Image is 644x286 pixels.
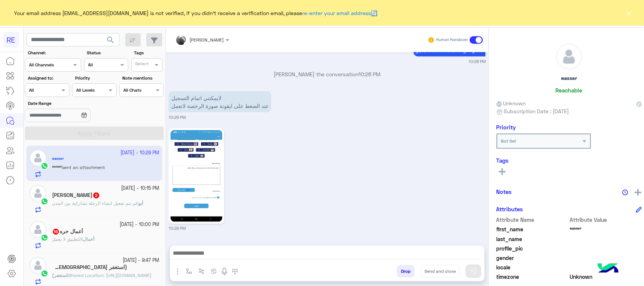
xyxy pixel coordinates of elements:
[29,221,46,238] img: defaultAdmin.png
[496,254,569,262] span: gender
[437,37,468,43] small: Human Handover
[496,99,526,107] span: Unknown
[232,269,238,275] img: make a call
[69,272,151,278] span: Shared Location: https://maps.google.com/maps?q=18.30167388916,42.749568939209
[120,221,159,228] small: [DATE] - 10:00 PM
[29,185,46,202] img: defaultAdmin.png
[303,10,371,16] a: re-enter your email address
[93,192,99,198] span: 2
[25,126,164,140] button: Apply Filters
[496,235,569,243] span: last_name
[101,33,120,49] button: search
[28,100,116,107] label: Date Range
[556,44,582,69] img: defaultAdmin.png
[169,70,486,78] p: [PERSON_NAME] the conversation
[570,216,642,224] span: Attribute Value
[496,157,642,164] h6: Tags
[570,225,642,233] span: ᶰᵃˢˢᵉʳ
[470,268,477,275] img: send message
[570,254,642,262] span: null
[496,244,569,252] span: profile_pic
[3,32,19,48] div: RE
[207,265,220,277] button: create order
[134,49,163,56] label: Tags
[41,234,48,241] img: WhatsApp
[52,228,83,235] h5: أعمال حره
[496,263,569,271] span: locale
[183,265,195,277] button: select flow
[75,75,116,81] label: Priority
[198,268,204,274] img: Trigger scenario
[28,75,69,81] label: Assigned to:
[496,225,569,233] span: first_name
[625,9,633,17] button: ×
[121,185,159,192] small: [DATE] - 10:15 PM
[123,257,159,264] small: [DATE] - 9:47 PM
[41,270,48,277] img: WhatsApp
[52,192,100,198] h5: أبو حور
[496,188,512,195] h6: Notes
[134,60,149,69] div: Select
[28,49,80,56] label: Channel:
[137,200,143,206] b: :
[189,37,224,43] span: [PERSON_NAME]
[169,114,186,120] small: 10:29 PM
[622,189,628,195] img: notes
[211,268,217,274] img: create order
[501,138,516,144] b: Not Set
[83,236,94,242] span: أعمال
[53,229,59,235] span: 16
[52,200,137,206] span: لم يتم تفعيل انشاء الرحلة تشاركية بين المدن
[496,124,516,131] h6: Priority
[106,35,115,45] span: search
[173,267,182,276] img: send attachment
[195,265,207,277] button: Trigger scenario
[496,206,523,212] h6: Attributes
[556,87,583,94] h6: Reachable
[220,267,229,276] img: send voice note
[52,272,69,278] b: :
[504,107,569,115] span: Subscription Date : [DATE]
[52,236,82,242] span: التطبيق لا يعمل
[138,200,143,206] span: أبو
[14,9,378,17] span: Your email address [EMAIL_ADDRESS][DOMAIN_NAME] is not verified, if you didn't receive a verifica...
[122,75,163,81] label: Note mentions
[635,189,641,196] img: add
[420,265,460,278] button: Send and close
[41,198,48,205] img: WhatsApp
[29,257,46,274] img: defaultAdmin.png
[570,273,642,281] span: Unknown
[87,49,128,56] label: Status
[359,71,381,77] span: 10:28 PM
[171,130,222,222] img: 24629247666761715.jpg
[496,273,569,281] span: timezone
[169,91,271,112] p: 20/9/2025, 10:29 PM
[469,58,486,65] small: 10:28 PM
[169,226,186,232] small: 10:29 PM
[561,75,577,84] h5: ᶰᵃˢˢᵉʳ
[52,272,68,278] span: (استغفر
[82,236,94,242] b: :
[52,264,127,271] h5: (استغفر الله واتوب اليه)
[570,263,642,271] span: null
[595,256,621,282] img: hulul-logo.png
[397,265,415,278] button: Drop
[496,216,569,224] span: Attribute Name
[186,268,192,274] img: select flow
